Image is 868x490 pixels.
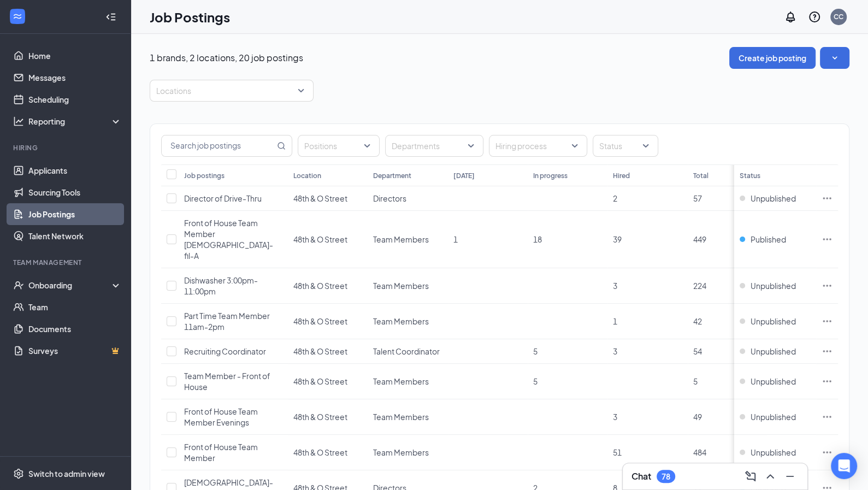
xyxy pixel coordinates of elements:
svg: ComposeMessage [744,470,757,483]
span: 39 [613,234,622,244]
span: Front of House Team Member Evenings [184,406,258,427]
td: Team Members [368,399,447,435]
span: 2 [613,193,617,203]
td: 48th & O Street [288,186,368,211]
td: Team Members [368,211,447,268]
span: Directors [373,193,406,203]
span: Team Members [373,376,429,386]
span: Team Members [373,412,429,422]
th: Hired [607,164,687,186]
span: 54 [693,346,702,356]
td: 48th & O Street [288,435,368,470]
span: 48th & O Street [293,281,347,291]
div: Switch to admin view [28,468,105,479]
div: Reporting [28,116,122,127]
svg: Settings [13,468,24,479]
td: Team Members [368,435,447,470]
span: Unpublished [751,411,796,422]
span: 3 [613,412,617,422]
td: Team Members [368,364,447,399]
a: Home [28,45,122,67]
svg: Ellipses [822,316,832,327]
span: Director of Drive-Thru [184,193,262,203]
span: 48th & O Street [293,412,347,422]
div: CC [834,12,843,21]
td: 48th & O Street [288,268,368,304]
svg: UserCheck [13,280,24,291]
svg: Analysis [13,116,24,127]
div: Onboarding [28,280,113,291]
a: SurveysCrown [28,340,122,362]
span: 42 [693,316,702,326]
span: 3 [613,346,617,356]
a: Applicants [28,160,122,181]
span: 48th & O Street [293,376,347,386]
td: 48th & O Street [288,399,368,435]
svg: SmallChevronDown [829,52,840,63]
span: 48th & O Street [293,346,347,356]
span: 51 [613,447,622,457]
span: Unpublished [751,316,796,327]
a: Scheduling [28,88,122,110]
svg: MagnifyingGlass [277,141,286,150]
span: 48th & O Street [293,234,347,244]
span: Published [751,234,786,245]
svg: Notifications [784,10,797,23]
span: Team Members [373,447,429,457]
span: 449 [693,234,706,244]
span: 48th & O Street [293,193,347,203]
th: Status [734,164,816,186]
td: 48th & O Street [288,211,368,268]
td: Directors [368,186,447,211]
div: Open Intercom Messenger [831,453,857,479]
a: Documents [28,318,122,340]
span: 5 [693,376,698,386]
span: Team Members [373,281,429,291]
span: 48th & O Street [293,447,347,457]
td: Talent Coordinator [368,339,447,364]
span: 48th & O Street [293,316,347,326]
td: Team Members [368,304,447,339]
svg: QuestionInfo [808,10,821,23]
th: Total [688,164,767,186]
td: 48th & O Street [288,364,368,399]
svg: Collapse [105,11,116,22]
svg: Ellipses [822,376,832,387]
button: ChevronUp [761,468,779,485]
a: Talent Network [28,225,122,247]
svg: Ellipses [822,234,832,245]
span: Front of House Team Member [184,442,258,463]
span: Recruiting Coordinator [184,346,266,356]
svg: WorkstreamLogo [12,11,23,22]
svg: Ellipses [822,193,832,204]
svg: Ellipses [822,411,832,422]
button: ComposeMessage [742,468,759,485]
span: 1 [613,316,617,326]
h3: Chat [631,470,651,482]
div: Hiring [13,143,120,152]
button: Minimize [781,468,799,485]
span: Unpublished [751,193,796,204]
div: Team Management [13,258,120,267]
span: Talent Coordinator [373,346,440,356]
span: Unpublished [751,346,796,357]
svg: Ellipses [822,447,832,458]
span: 1 [453,234,458,244]
p: 1 brands, 2 locations, 20 job postings [150,52,303,64]
span: 5 [533,376,538,386]
th: [DATE] [448,164,528,186]
span: Team Member - Front of House [184,371,270,392]
h1: Job Postings [150,8,230,26]
div: Job postings [184,171,225,180]
span: Team Members [373,234,429,244]
th: In progress [528,164,607,186]
svg: Minimize [783,470,796,483]
td: 48th & O Street [288,339,368,364]
a: Job Postings [28,203,122,225]
span: 3 [613,281,617,291]
svg: ChevronUp [764,470,777,483]
td: Team Members [368,268,447,304]
td: 48th & O Street [288,304,368,339]
span: Team Members [373,316,429,326]
span: Unpublished [751,447,796,458]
